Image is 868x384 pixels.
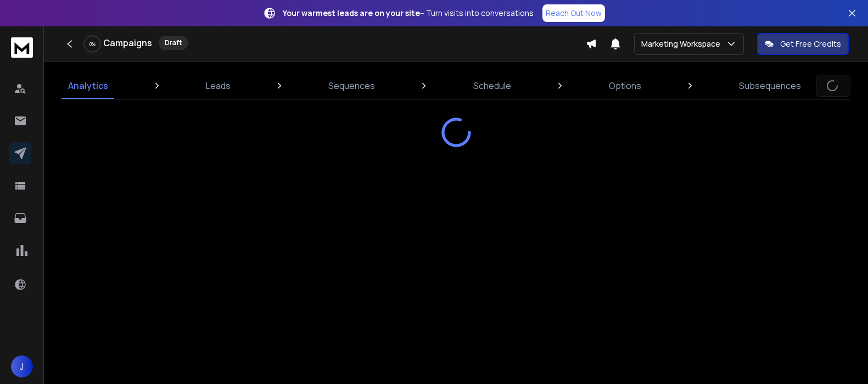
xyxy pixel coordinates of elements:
[68,79,108,92] p: Analytics
[11,355,33,377] button: J
[641,38,725,49] p: Marketing Workspace
[89,41,96,47] p: 0 %
[473,79,511,92] p: Schedule
[103,36,152,49] h1: Campaigns
[328,79,375,92] p: Sequences
[732,73,808,99] a: Subsequences
[609,79,641,92] p: Options
[61,73,115,99] a: Analytics
[602,73,648,99] a: Options
[780,38,841,49] p: Get Free Credits
[546,8,602,19] p: Reach Out Now
[206,79,231,92] p: Leads
[739,79,801,92] p: Subsequences
[467,73,518,99] a: Schedule
[757,33,849,55] button: Get Free Credits
[322,73,382,99] a: Sequences
[283,8,534,19] p: – Turn visits into conversations
[11,37,33,58] img: logo
[199,73,237,99] a: Leads
[542,4,605,22] a: Reach Out Now
[283,8,420,18] strong: Your warmest leads are on your site
[159,36,188,50] div: Draft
